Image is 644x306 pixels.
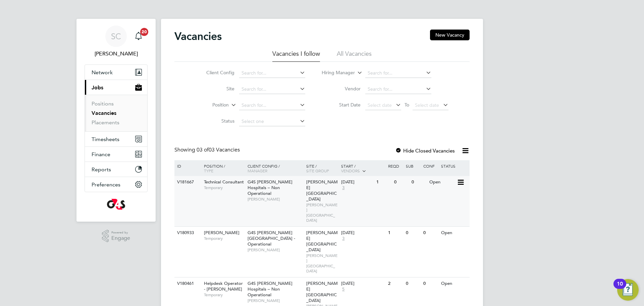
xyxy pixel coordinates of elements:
[92,166,111,173] span: Reports
[422,277,439,290] div: 0
[92,119,119,126] a: Placements
[246,160,305,176] div: Client Config /
[174,146,241,154] div: Showing
[339,160,386,177] div: Start /
[248,179,292,196] span: G4S [PERSON_NAME] Hospitals – Non Operational
[204,280,243,292] span: Helpdesk Operator - [PERSON_NAME]
[76,19,156,222] nav: Main navigation
[410,176,427,188] div: 0
[85,80,147,95] button: Jobs
[422,160,439,172] div: Conf
[85,95,147,131] div: Jobs
[107,199,125,210] img: g4s-logo-retina.png
[248,247,303,253] span: [PERSON_NAME]
[239,117,305,126] input: Select one
[341,179,373,185] div: [DATE]
[239,85,305,94] input: Search for...
[617,279,639,301] button: Open Resource Center, 10 new notifications
[306,168,329,173] span: Site Group
[111,230,130,235] span: Powered by
[368,102,392,108] span: Select date
[204,292,244,298] span: Temporary
[341,281,385,287] div: [DATE]
[196,86,234,92] label: Site
[439,160,469,172] div: Status
[306,253,338,274] span: [PERSON_NAME][GEOGRAPHIC_DATA]
[239,69,305,78] input: Search for...
[175,277,199,290] div: V180461
[386,160,404,172] div: Reqd
[305,160,340,176] div: Site /
[204,179,244,185] span: Technical Consultant
[92,84,103,91] span: Jobs
[175,160,199,172] div: ID
[248,168,267,173] span: Manager
[272,50,320,62] li: Vacancies I follow
[306,202,338,223] span: [PERSON_NAME][GEOGRAPHIC_DATA]
[197,146,209,153] span: 03 of
[386,227,404,239] div: 1
[306,230,338,253] span: [PERSON_NAME][GEOGRAPHIC_DATA]
[248,298,303,303] span: [PERSON_NAME]
[239,101,305,110] input: Search for...
[306,179,338,202] span: [PERSON_NAME][GEOGRAPHIC_DATA]
[322,86,361,92] label: Vendor
[430,30,470,40] button: New Vacancy
[132,26,145,47] a: 20
[111,235,130,241] span: Engage
[92,181,120,188] span: Preferences
[341,168,360,173] span: Vendors
[428,176,457,188] div: Open
[395,147,455,154] label: Hide Closed Vacancies
[85,132,147,146] button: Timesheets
[365,69,431,78] input: Search for...
[92,136,119,142] span: Timesheets
[197,146,240,153] span: 03 Vacancies
[316,70,355,76] label: Hiring Manager
[341,287,345,292] span: 5
[140,28,148,36] span: 20
[199,160,246,176] div: Position /
[204,168,213,173] span: Type
[204,185,244,190] span: Temporary
[248,230,295,247] span: G4S [PERSON_NAME][GEOGRAPHIC_DATA] - Operational
[175,227,199,239] div: V180933
[85,199,148,210] a: Go to home page
[248,196,303,202] span: [PERSON_NAME]
[190,102,229,108] label: Position
[341,185,345,191] span: 3
[248,280,292,298] span: G4S [PERSON_NAME] Hospitals – Non Operational
[402,100,411,109] span: To
[92,110,116,116] a: Vacancies
[174,30,222,43] h2: Vacancies
[422,227,439,239] div: 0
[85,50,148,58] span: Samuel Clacker
[85,177,147,192] button: Preferences
[617,284,623,293] div: 10
[341,230,385,236] div: [DATE]
[337,50,372,62] li: All Vacancies
[102,230,130,243] a: Powered byEngage
[196,118,234,124] label: Status
[322,102,361,108] label: Start Date
[175,176,199,188] div: V181667
[439,227,469,239] div: Open
[85,26,148,58] a: SC[PERSON_NAME]
[85,162,147,177] button: Reports
[85,65,147,80] button: Network
[439,277,469,290] div: Open
[375,176,392,188] div: 1
[85,147,147,162] button: Finance
[415,102,439,108] span: Select date
[92,151,110,158] span: Finance
[204,236,244,241] span: Temporary
[365,85,431,94] input: Search for...
[392,176,410,188] div: 0
[92,100,114,107] a: Positions
[204,230,239,235] span: [PERSON_NAME]
[196,70,234,76] label: Client Config
[386,277,404,290] div: 2
[92,69,113,76] span: Network
[404,160,422,172] div: Sub
[306,280,338,303] span: [PERSON_NAME][GEOGRAPHIC_DATA]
